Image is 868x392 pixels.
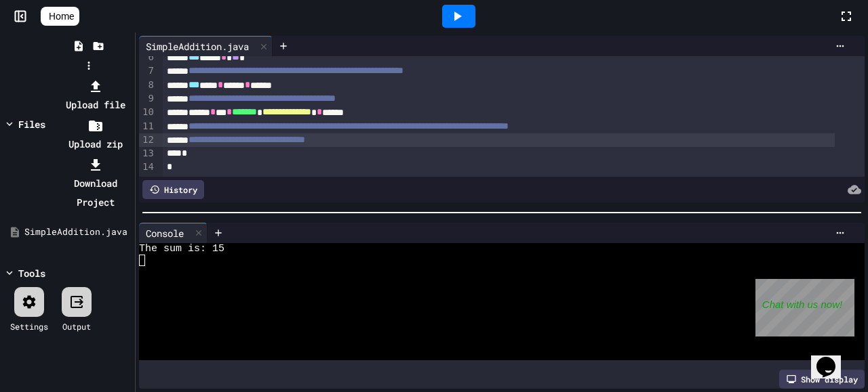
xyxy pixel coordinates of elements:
[755,279,854,336] iframe: chat widget
[811,338,854,378] iframe: chat widget
[139,79,156,92] div: 8
[62,320,91,332] div: Output
[139,64,156,78] div: 7
[139,147,156,160] div: 13
[139,243,224,255] span: The sum is: 15
[139,36,273,56] div: SimpleAddition.java
[59,77,132,114] li: Upload file
[142,180,204,199] div: History
[59,155,132,212] li: Download Project
[139,120,156,133] div: 11
[18,266,45,280] div: Tools
[24,225,130,239] div: SimpleAddition.java
[139,133,156,147] div: 12
[779,370,865,389] div: Show display
[10,320,48,332] div: Settings
[139,106,156,119] div: 10
[139,223,208,243] div: Console
[18,117,45,131] div: Files
[59,116,132,154] li: Upload zip
[139,39,256,53] div: SimpleAddition.java
[139,226,191,240] div: Console
[139,160,156,174] div: 14
[139,51,156,64] div: 6
[41,7,79,26] a: Home
[139,92,156,106] div: 9
[49,9,74,23] span: Home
